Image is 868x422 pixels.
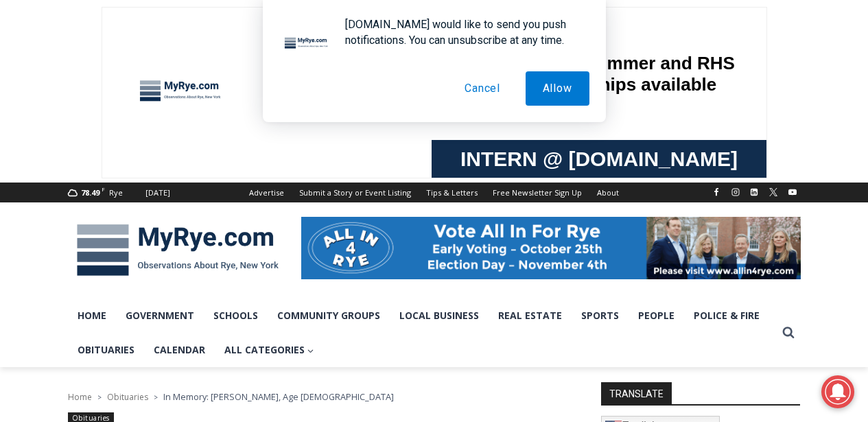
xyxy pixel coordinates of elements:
[330,133,665,171] a: Intern @ [DOMAIN_NAME]
[589,183,626,202] a: About
[68,390,565,403] nav: Breadcrumbs
[334,16,589,48] div: [DOMAIN_NAME] would like to send you push notifications. You can unsubscribe at any time.
[102,185,105,193] span: F
[1,138,138,171] a: Open Tues. - Sun. [PHONE_NUMBER]
[81,187,99,198] span: 78.49
[242,183,626,202] nav: Secondary Navigation
[601,382,672,404] strong: TRANSLATE
[292,183,419,202] a: Submit a Story or Event Listing
[4,141,134,194] span: Open Tues. - Sun. [PHONE_NUMBER]
[301,217,801,279] img: All in for Rye
[215,333,324,367] button: Child menu of All Categories
[485,183,589,202] a: Free Newsletter Sign Up
[279,16,334,71] img: notification icon
[268,298,390,333] a: Community Groups
[68,298,776,368] nav: Primary Navigation
[727,184,744,200] a: Instagram
[629,298,684,333] a: People
[116,298,204,333] a: Government
[141,86,195,164] div: "Chef [PERSON_NAME] omakase menu is nirvana for lovers of great Japanese food."
[447,71,517,106] button: Cancel
[68,215,288,286] img: MyRye.com
[784,184,801,200] a: YouTube
[347,1,648,133] div: Apply Now <> summer and RHS senior internships available
[68,298,116,333] a: Home
[776,320,801,345] button: View Search Form
[163,390,394,403] span: In Memory: [PERSON_NAME], Age [DEMOGRAPHIC_DATA]
[684,298,769,333] a: Police & Fire
[97,392,102,402] span: >
[154,392,158,402] span: >
[68,391,92,403] a: Home
[572,298,629,333] a: Sports
[390,298,489,333] a: Local Business
[107,391,148,403] a: Obituaries
[242,183,292,202] a: Advertise
[526,71,589,106] button: Allow
[68,333,144,367] a: Obituaries
[144,333,215,367] a: Calendar
[109,187,123,199] div: Rye
[746,184,762,200] a: Linkedin
[419,183,485,202] a: Tips & Letters
[489,298,572,333] a: Real Estate
[359,137,636,167] span: Intern @ [DOMAIN_NAME]
[204,298,268,333] a: Schools
[708,184,725,200] a: Facebook
[145,187,170,199] div: [DATE]
[765,184,782,200] a: X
